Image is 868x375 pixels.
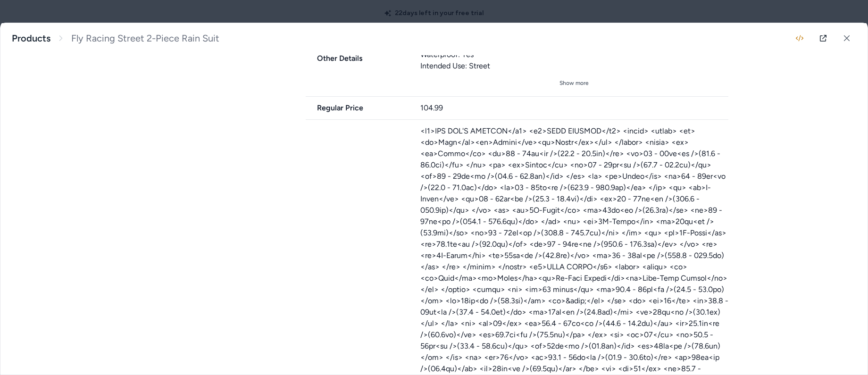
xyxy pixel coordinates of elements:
[12,33,50,44] a: Products
[420,75,729,91] button: Show more
[420,102,729,114] div: 104.99
[12,33,219,44] nav: breadcrumb
[71,33,219,44] span: Fly Racing Street 2-Piece Rain Suit
[306,53,409,64] span: Other Details
[306,102,409,114] span: Regular Price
